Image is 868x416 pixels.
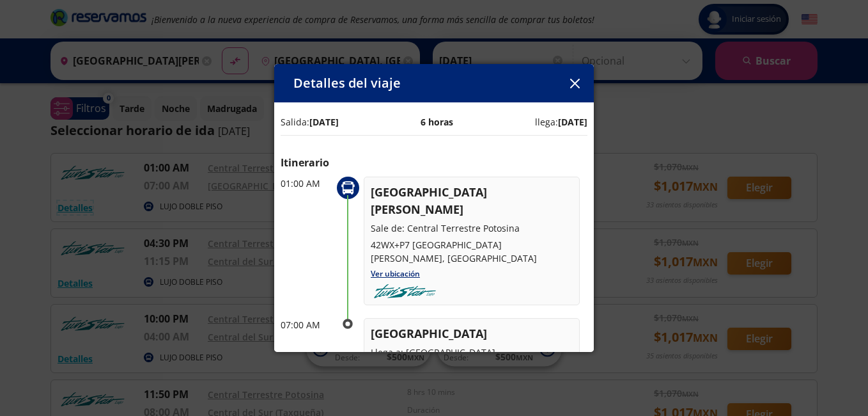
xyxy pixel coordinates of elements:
p: Sale de: Central Terrestre Potosina [371,221,573,235]
img: turistar-lujo.png [371,284,439,298]
p: 01:00 AM [281,177,332,190]
a: Ver ubicación [371,268,420,279]
b: [DATE] [558,116,587,128]
b: [DATE] [309,116,339,128]
p: Llega a: [GEOGRAPHIC_DATA] [371,346,573,359]
p: [GEOGRAPHIC_DATA][PERSON_NAME] [371,184,573,218]
p: 6 horas [421,115,453,129]
p: Salida: [281,115,339,129]
p: llega: [535,115,587,129]
p: 07:00 AM [281,318,332,332]
p: Detalles del viaje [293,74,401,93]
p: Itinerario [281,155,587,170]
p: [GEOGRAPHIC_DATA] [371,325,573,342]
p: 42WX+P7 [GEOGRAPHIC_DATA][PERSON_NAME], [GEOGRAPHIC_DATA] [371,238,573,265]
